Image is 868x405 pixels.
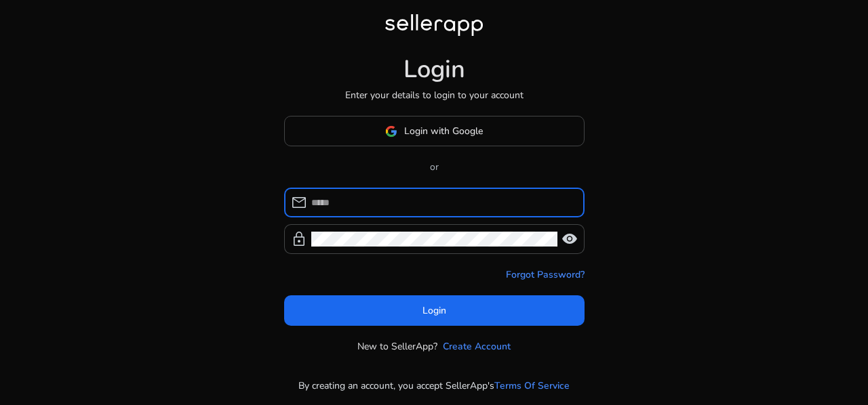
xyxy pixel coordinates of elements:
span: visibility [561,231,578,247]
p: or [284,160,585,174]
h1: Login [403,55,465,84]
a: Create Account [443,339,511,354]
span: mail [291,194,307,211]
p: New to SellerApp? [357,339,437,354]
button: Login [284,295,585,326]
p: Enter your details to login to your account [345,88,524,102]
a: Forgot Password? [506,268,585,282]
img: google-logo.svg [385,125,397,137]
span: Login with Google [404,124,483,138]
a: Terms Of Service [494,379,570,393]
span: Login [422,303,446,318]
button: Login with Google [284,116,585,146]
span: lock [291,231,307,247]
